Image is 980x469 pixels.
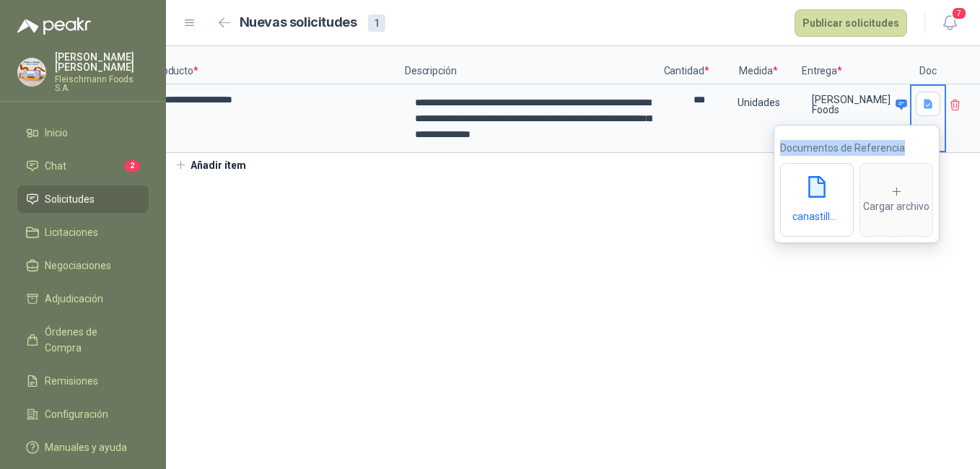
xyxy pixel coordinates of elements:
[45,406,108,422] span: Configuración
[124,160,140,172] span: 2
[45,125,68,141] span: Inicio
[166,153,255,177] button: Añadir ítem
[368,14,385,32] div: 1
[45,258,111,273] span: Negociaciones
[780,140,933,156] p: Documentos de Referencia
[795,9,907,37] button: Publicar solicitudes
[45,224,98,240] span: Licitaciones
[240,12,357,33] h2: Nuevas solicitudes
[55,75,149,92] p: Fleischmann Foods S.A.
[951,6,967,20] span: 7
[45,158,66,174] span: Chat
[17,367,149,395] a: Remisiones
[17,185,149,213] a: Solicitudes
[17,400,149,428] a: Configuración
[45,191,95,207] span: Solicitudes
[910,46,946,84] p: Doc
[937,10,963,36] button: 7
[812,95,891,115] p: [PERSON_NAME] Foods
[717,86,800,119] div: Unidades
[17,318,149,361] a: Órdenes de Compra
[152,46,405,84] p: Producto
[45,291,103,307] span: Adjudicación
[405,46,657,84] p: Descripción
[17,119,149,146] a: Inicio
[17,17,91,35] img: Logo peakr
[802,46,910,84] p: Entrega
[657,46,715,84] p: Cantidad
[715,46,802,84] p: Medida
[45,373,98,389] span: Remisiones
[45,324,135,356] span: Órdenes de Compra
[17,152,149,180] a: Chat2
[17,252,149,279] a: Negociaciones
[18,58,45,86] img: Company Logo
[17,219,149,246] a: Licitaciones
[17,434,149,461] a: Manuales y ayuda
[863,185,929,214] div: Cargar archivo
[17,285,149,312] a: Adjudicación
[55,52,149,72] p: [PERSON_NAME] [PERSON_NAME]
[45,439,127,455] span: Manuales y ayuda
